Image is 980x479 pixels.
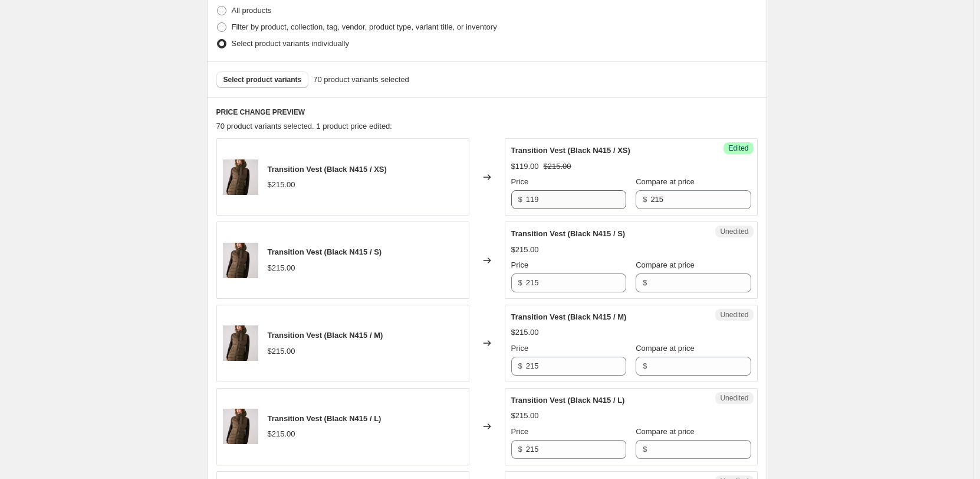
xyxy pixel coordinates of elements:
span: Compare at price [636,344,695,353]
span: Unedited [720,310,748,320]
span: Price [511,427,529,436]
span: Price [511,260,529,269]
span: Compare at price [636,177,695,186]
div: $119.00 [511,161,539,172]
span: All products [232,6,272,15]
div: $215.00 [511,327,539,338]
div: $215.00 [268,346,295,357]
span: $ [643,195,647,204]
div: $215.00 [268,428,295,440]
span: Edited [728,144,748,153]
span: Unedited [720,393,748,403]
img: LUW0879_C243_1_80x.jpg [223,409,258,444]
span: Transition Vest (Black N415 / M) [268,331,383,340]
span: $ [643,361,647,370]
h6: PRICE CHANGE PREVIEW [216,107,758,117]
span: 70 product variants selected. 1 product price edited: [216,122,392,131]
span: Transition Vest (Black N415 / L) [511,396,625,405]
span: 70 product variants selected [313,74,409,86]
span: Price [511,344,529,353]
div: $215.00 [268,179,295,191]
span: Price [511,177,529,186]
img: LUW0879_C243_1_80x.jpg [223,243,258,278]
span: Transition Vest (Black N415 / L) [268,414,382,423]
button: Select product variants [216,71,309,88]
span: $ [518,445,522,454]
span: Transition Vest (Black N415 / S) [268,247,382,256]
span: $ [518,278,522,287]
span: Transition Vest (Black N415 / S) [511,229,626,238]
strike: $215.00 [544,161,571,172]
span: $ [518,361,522,370]
span: $ [643,278,647,287]
span: Select product variants individually [232,39,349,48]
span: Compare at price [636,427,695,436]
span: Filter by product, collection, tag, vendor, product type, variant title, or inventory [232,22,497,31]
span: Unedited [720,227,748,236]
img: LUW0879_C243_1_80x.jpg [223,159,258,195]
div: $215.00 [268,262,295,274]
div: $215.00 [511,410,539,422]
span: $ [518,195,522,204]
span: Select product variants [223,75,302,84]
span: Transition Vest (Black N415 / M) [511,312,627,321]
img: LUW0879_C243_1_80x.jpg [223,325,258,361]
span: Compare at price [636,260,695,269]
div: $215.00 [511,244,539,256]
span: $ [643,445,647,454]
span: Transition Vest (Black N415 / XS) [511,146,630,155]
span: Transition Vest (Black N415 / XS) [268,165,387,174]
